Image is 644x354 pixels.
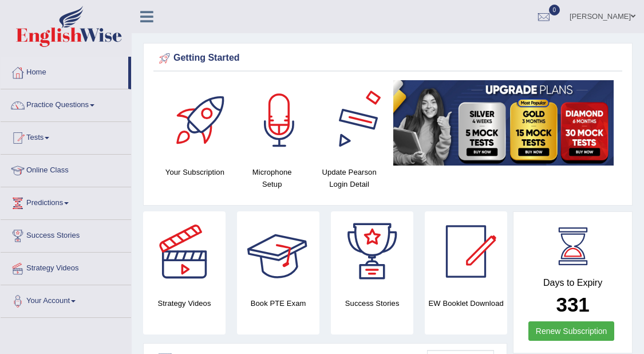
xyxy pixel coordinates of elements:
a: Home [1,57,128,85]
a: Practice Questions [1,89,131,118]
h4: Success Stories [331,297,413,309]
h4: EW Booklet Download [425,297,507,309]
div: Getting Started [156,50,619,67]
h4: Days to Expiry [526,278,619,288]
h4: Microphone Setup [239,166,305,190]
a: Tests [1,122,131,151]
a: Success Stories [1,220,131,249]
a: Your Account [1,285,131,314]
h4: Book PTE Exam [237,297,319,309]
b: 331 [556,293,589,316]
a: Strategy Videos [1,253,131,281]
a: Online Class [1,155,131,183]
h4: Your Subscription [162,166,228,178]
h4: Update Pearson Login Detail [317,166,382,190]
span: 0 [549,5,560,15]
h4: Strategy Videos [143,297,226,309]
img: small5.jpg [393,80,614,166]
a: Renew Subscription [528,321,615,341]
a: Predictions [1,187,131,216]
